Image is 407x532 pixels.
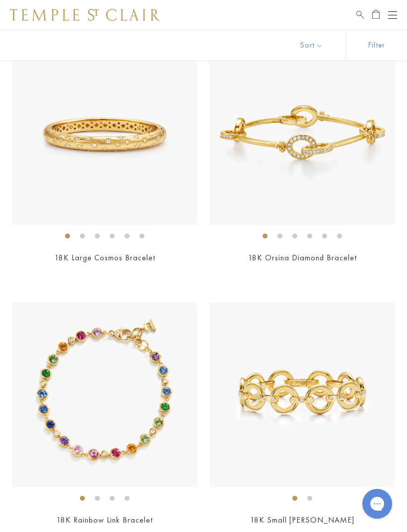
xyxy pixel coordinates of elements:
[356,9,364,21] a: Search
[248,252,357,263] a: 18K Orsina Diamond Bracelet
[57,515,153,525] a: 18K Rainbow Link Bracelet
[278,30,345,60] button: Show sort by
[357,485,397,522] iframe: Gorgias live chat messenger
[12,302,198,487] img: 18K Rainbow Link Bracelet
[345,30,407,60] button: Show filters
[55,252,155,263] a: 18K Large Cosmos Bracelet
[372,9,380,21] a: Open Shopping Bag
[12,40,198,225] img: B41824-COSMOSM
[250,515,354,525] a: 18K Small [PERSON_NAME]
[209,302,395,487] img: 18K Small Jean d'Arc Bracelet
[10,9,160,21] img: Temple St. Clair
[388,9,397,21] button: Open navigation
[209,40,395,225] img: 18K Orsina Diamond Bracelet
